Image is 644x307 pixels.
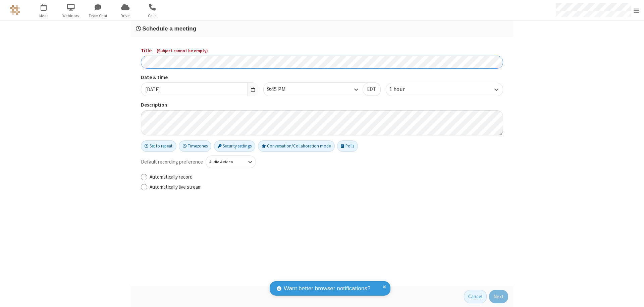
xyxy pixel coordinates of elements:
span: Want better browser notifications? [284,284,370,293]
button: Polls [337,140,358,152]
span: Schedule a meeting [142,25,196,32]
button: Timezones [179,140,211,152]
span: Webinars [58,13,84,19]
span: Calls [140,13,165,19]
img: QA Selenium DO NOT DELETE OR CHANGE [10,5,20,15]
label: Automatically live stream [150,183,503,191]
span: Team Chat [86,13,111,19]
button: Next [489,290,508,303]
button: Conversation/Collaboration mode [258,140,335,152]
label: Description [141,101,503,109]
button: Security settings [214,140,256,152]
button: Set to repeat [141,140,176,152]
span: Drive [113,13,138,19]
div: 1 hour [389,85,416,94]
button: EDT [363,83,380,96]
span: Meet [31,13,56,19]
button: Cancel [464,290,487,303]
span: Default recording preference [141,158,203,166]
label: Date & time [141,74,258,81]
span: ( Subject cannot be empty ) [157,48,208,54]
label: Title [141,47,503,55]
div: 9:45 PM [267,85,297,94]
label: Automatically record [150,173,503,181]
div: Audio & video [209,159,241,165]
